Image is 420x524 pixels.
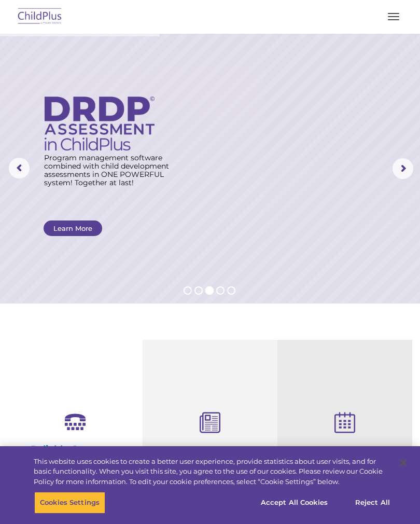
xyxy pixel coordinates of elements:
[392,451,415,474] button: Close
[340,492,405,514] button: Reject All
[34,457,391,487] div: This website uses cookies to create a better user experience, provide statistics about user visit...
[16,444,135,466] h4: Reliable Customer Support
[44,154,178,187] rs-layer: Program management software combined with child development assessments in ONE POWERFUL system! T...
[16,5,64,29] img: ChildPlus by Procare Solutions
[150,445,270,479] h4: Child Development Assessments in ChildPlus
[34,492,105,514] button: Cookies Settings
[44,220,102,236] a: Learn More
[255,492,333,514] button: Accept All Cookies
[285,445,404,457] h4: Free Regional Meetings
[45,96,155,150] img: DRDP Assessment in ChildPlus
